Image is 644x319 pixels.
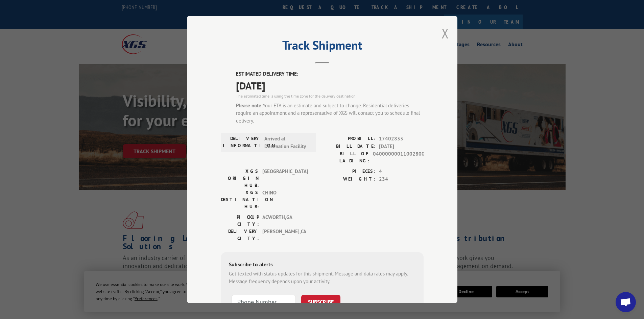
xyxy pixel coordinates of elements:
[236,78,424,93] span: [DATE]
[221,189,259,210] label: XGS DESTINATION HUB:
[232,295,296,309] input: Phone Number
[262,189,308,210] span: CHINO
[322,176,376,183] label: WEIGHT:
[616,292,636,312] div: Open chat
[236,70,424,78] label: ESTIMATED DELIVERY TIME:
[221,228,259,242] label: DELIVERY CITY:
[379,176,424,183] span: 234
[379,168,424,176] span: 4
[236,102,263,109] strong: Please note:
[262,228,308,242] span: [PERSON_NAME] , CA
[262,214,308,228] span: ACWORTH , GA
[379,143,424,151] span: [DATE]
[262,168,308,189] span: [GEOGRAPHIC_DATA]
[221,214,259,228] label: PICKUP CITY:
[442,24,449,42] button: Close modal
[373,150,424,164] span: 04000000011002800
[264,135,310,150] span: Arrived at Destination Facility
[322,150,369,164] label: BILL OF LADING:
[301,295,340,309] button: SUBSCRIBE
[229,260,415,270] div: Subscribe to alerts
[229,270,415,285] div: Get texted with status updates for this shipment. Message and data rates may apply. Message frequ...
[221,41,424,53] h2: Track Shipment
[236,102,424,125] div: Your ETA is an estimate and subject to change. Residential deliveries require an appointment and ...
[322,143,376,151] label: BILL DATE:
[379,135,424,143] span: 17402833
[223,135,261,150] label: DELIVERY INFORMATION:
[322,168,376,176] label: PIECES:
[322,135,376,143] label: PROBILL:
[221,168,259,189] label: XGS ORIGIN HUB:
[236,93,424,99] div: The estimated time is using the time zone for the delivery destination.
